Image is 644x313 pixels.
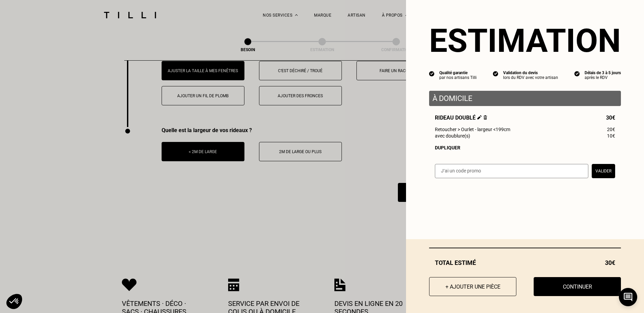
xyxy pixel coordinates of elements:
[585,70,621,75] div: Délais de 3 à 5 jours
[605,259,615,266] span: 30€
[493,70,498,77] img: icon list info
[433,94,618,103] p: À domicile
[439,70,477,75] div: Qualité garantie
[503,75,558,80] div: lors du RDV avec votre artisan
[483,115,487,120] img: Supprimer
[429,259,621,266] div: Total estimé
[429,70,435,77] img: icon list info
[477,115,482,120] img: Éditer
[607,133,615,139] span: 10€
[439,75,477,80] div: par nos artisans Tilli
[606,114,615,121] span: 30€
[435,164,588,178] input: J‘ai un code promo
[534,277,621,296] button: Continuer
[429,22,621,60] section: Estimation
[429,277,516,296] button: + Ajouter une pièce
[435,133,470,139] span: avec doublure(s)
[435,145,615,150] div: Dupliquer
[503,70,558,75] div: Validation du devis
[435,127,510,132] span: Retoucher > Ourlet - largeur <199cm
[585,75,621,80] div: après le RDV
[592,164,615,178] button: Valider
[574,70,580,77] img: icon list info
[607,127,615,132] span: 20€
[435,114,487,121] span: Rideau doublé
